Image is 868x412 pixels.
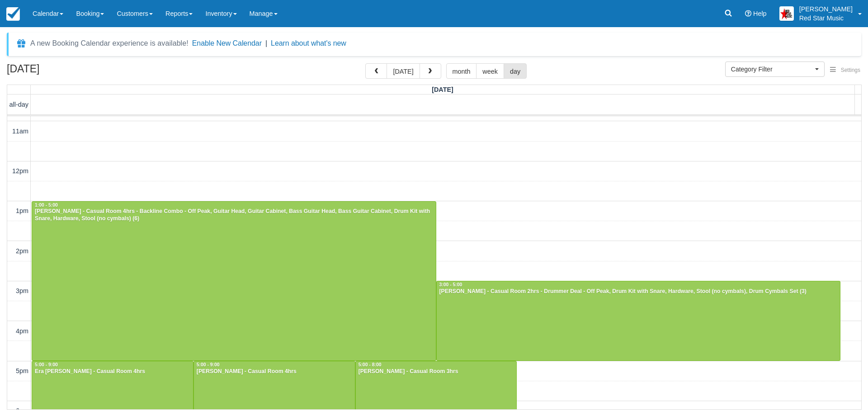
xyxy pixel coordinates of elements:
span: 1pm [16,207,28,214]
span: 12pm [12,167,28,175]
span: Help [753,10,767,17]
a: 1:00 - 5:00[PERSON_NAME] - Casual Room 4hrs - Backline Combo - Off Peak, Guitar Head, Guitar Cabi... [32,201,436,361]
div: [PERSON_NAME] - Casual Room 4hrs - Backline Combo - Off Peak, Guitar Head, Guitar Cabinet, Bass G... [34,208,434,223]
div: [PERSON_NAME] - Casual Room 4hrs [196,368,353,375]
img: checkfront-main-nav-mini-logo.png [6,7,20,21]
span: 11am [12,128,28,135]
button: day [504,63,527,79]
p: [PERSON_NAME] [799,5,853,14]
a: 3:00 - 5:00[PERSON_NAME] - Casual Room 2hrs - Drummer Deal - Off Peak, Drum Kit with Snare, Hardw... [436,281,841,361]
span: 1:00 - 5:00 [35,203,58,208]
span: Settings [841,67,860,73]
h2: [DATE] [7,63,121,80]
span: Category Filter [731,65,813,74]
span: 2pm [16,247,28,255]
button: [DATE] [387,63,420,79]
div: Era [PERSON_NAME] - Casual Room 4hrs [34,368,191,375]
div: [PERSON_NAME] - Casual Room 3hrs [358,368,514,375]
button: Category Filter [725,62,825,77]
span: 5:00 - 9:00 [35,362,58,367]
p: Red Star Music [799,14,853,23]
span: all-day [9,101,28,108]
span: 5:00 - 8:00 [359,362,382,367]
i: Help [745,10,751,17]
span: | [265,39,267,47]
div: [PERSON_NAME] - Casual Room 2hrs - Drummer Deal - Off Peak, Drum Kit with Snare, Hardware, Stool ... [439,288,838,295]
span: 3:00 - 5:00 [439,282,462,287]
div: A new Booking Calendar experience is available! [30,38,189,49]
span: 5pm [16,367,28,374]
button: week [476,63,504,79]
span: [DATE] [432,86,453,93]
span: 3pm [16,287,28,294]
span: 5:00 - 9:00 [197,362,220,367]
button: Settings [825,64,866,77]
a: Learn about what's new [271,39,346,47]
button: Enable New Calendar [192,39,262,48]
button: month [446,63,477,79]
img: A2 [779,6,794,21]
span: 4pm [16,327,28,335]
